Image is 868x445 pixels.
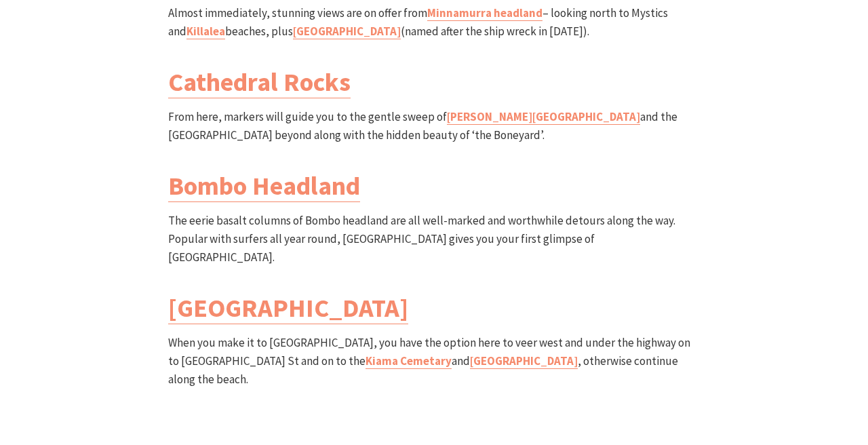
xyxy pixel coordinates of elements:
[168,292,408,324] a: [GEOGRAPHIC_DATA]
[168,4,700,41] p: Almost immediately, stunning views are on offer from – looking north to Mystics and beaches, plus...
[168,66,351,98] a: Cathedral Rocks
[168,170,360,202] a: Bombo Headland
[168,212,700,267] p: The eerie basalt columns of Bombo headland are all well-marked and worthwhile detours along the w...
[470,353,578,369] a: [GEOGRAPHIC_DATA]
[168,108,700,144] p: From here, markers will guide you to the gentle sweep of and the [GEOGRAPHIC_DATA] beyond along w...
[168,334,700,389] p: When you make it to [GEOGRAPHIC_DATA], you have the option here to veer west and under the highwa...
[293,24,401,39] a: [GEOGRAPHIC_DATA]
[447,109,640,125] a: [PERSON_NAME][GEOGRAPHIC_DATA]
[427,5,542,21] a: Minnamurra headland
[366,353,452,369] a: Kiama Cemetary
[186,24,225,39] a: Killalea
